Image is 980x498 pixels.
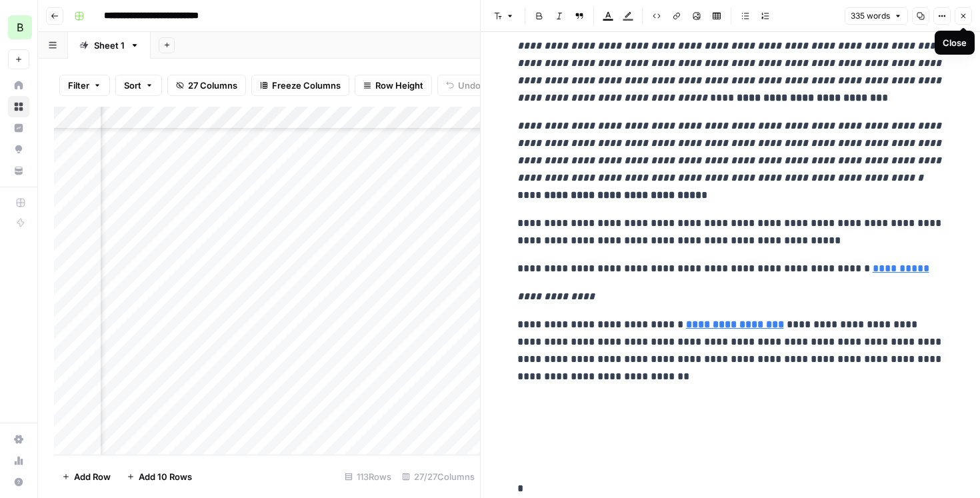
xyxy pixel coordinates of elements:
a: Home [8,75,29,96]
span: Row Height [375,79,423,92]
button: 27 Columns [167,75,246,96]
div: 27/27 Columns [397,466,480,487]
span: Undo [458,79,481,92]
button: Filter [59,75,110,96]
a: Sheet 1 [68,32,151,59]
span: Add Row [74,470,111,483]
a: Usage [8,450,29,471]
button: 335 words [845,7,908,25]
span: 335 words [851,10,890,22]
button: Row Height [355,75,432,96]
a: Settings [8,429,29,450]
button: Undo [437,75,489,96]
div: Sheet 1 [94,39,125,52]
span: Freeze Columns [272,79,341,92]
a: Your Data [8,160,29,181]
span: Add 10 Rows [139,470,192,483]
span: B [17,19,23,35]
button: Add 10 Rows [119,466,200,487]
span: Filter [68,79,89,92]
span: Sort [124,79,141,92]
span: 27 Columns [188,79,237,92]
button: Add Row [54,466,119,487]
a: Opportunities [8,139,29,160]
div: Close [943,36,967,49]
button: Help + Support [8,471,29,493]
button: Freeze Columns [251,75,349,96]
button: Workspace: Blindspot [8,11,29,44]
a: Browse [8,96,29,117]
button: Sort [115,75,162,96]
div: 113 Rows [339,466,397,487]
a: Insights [8,117,29,139]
